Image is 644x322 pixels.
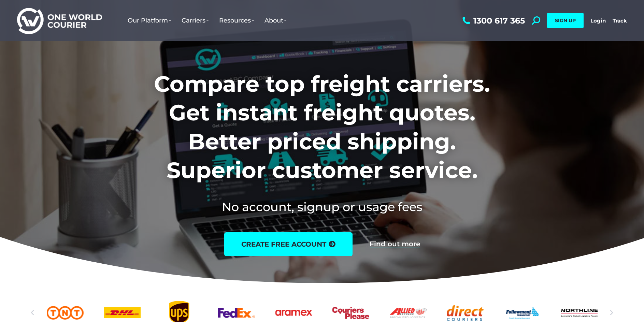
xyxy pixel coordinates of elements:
span: SIGN UP [555,17,576,24]
a: create free account [224,232,353,256]
span: Resources [219,17,254,24]
a: Resources [214,10,259,31]
a: Find out more [370,240,420,248]
a: SIGN UP [547,13,584,28]
span: Our Platform [128,17,171,24]
h1: Compare top freight carriers. Get instant freight quotes. Better priced shipping. Superior custom... [109,70,535,185]
a: About [259,10,292,31]
a: Track [613,17,627,24]
a: Our Platform [123,10,176,31]
span: Carriers [182,17,209,24]
a: Carriers [176,10,214,31]
img: One World Courier [17,7,102,34]
span: About [264,17,287,24]
h2: No account, signup or usage fees [109,199,535,215]
a: 1300 617 365 [461,16,525,25]
a: Login [590,17,606,24]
